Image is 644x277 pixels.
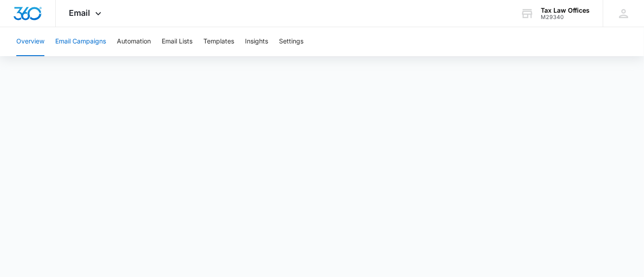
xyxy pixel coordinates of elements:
[279,27,303,56] button: Settings
[162,27,192,56] button: Email Lists
[69,8,91,18] span: Email
[117,27,151,56] button: Automation
[245,27,268,56] button: Insights
[16,27,44,56] button: Overview
[55,27,106,56] button: Email Campaigns
[203,27,234,56] button: Templates
[541,14,590,20] div: account id
[541,7,590,14] div: account name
